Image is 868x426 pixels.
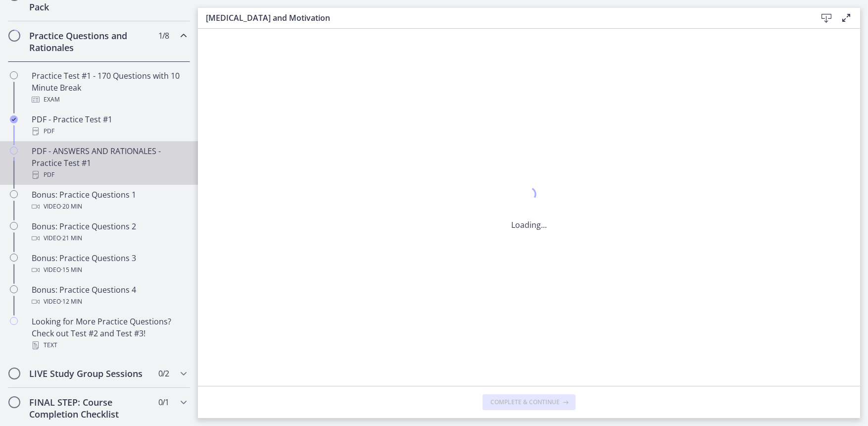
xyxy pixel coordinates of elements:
[29,396,150,420] h2: FINAL STEP: Course Completion Checklist
[32,189,186,213] div: Bonus: Practice Questions 1
[158,396,169,408] span: 0 / 1
[32,252,186,276] div: Bonus: Practice Questions 3
[32,339,186,351] div: Text
[10,115,18,123] i: Completed
[32,232,186,244] div: Video
[32,70,186,106] div: Practice Test #1 - 170 Questions with 10 Minute Break
[32,284,186,308] div: Bonus: Practice Questions 4
[32,220,186,244] div: Bonus: Practice Questions 2
[32,113,186,137] div: PDF - Practice Test #1
[511,219,547,231] p: Loading...
[29,368,150,379] h2: LIVE Study Group Sessions
[32,316,186,351] div: Looking for More Practice Questions? Check out Test #2 and Test #3!
[158,30,169,42] span: 1 / 8
[32,296,186,308] div: Video
[32,125,186,137] div: PDF
[61,201,82,213] span: · 20 min
[32,169,186,181] div: PDF
[32,94,186,106] div: Exam
[482,394,576,410] button: Complete & continue
[511,184,547,207] div: 1
[206,12,801,24] h3: [MEDICAL_DATA] and Motivation
[490,398,560,406] span: Complete & continue
[32,201,186,213] div: Video
[61,264,82,276] span: · 15 min
[61,296,82,308] span: · 12 min
[61,232,82,244] span: · 21 min
[32,264,186,276] div: Video
[158,368,169,379] span: 0 / 2
[32,145,186,181] div: PDF - ANSWERS AND RATIONALES - Practice Test #1
[29,30,150,53] h2: Practice Questions and Rationales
